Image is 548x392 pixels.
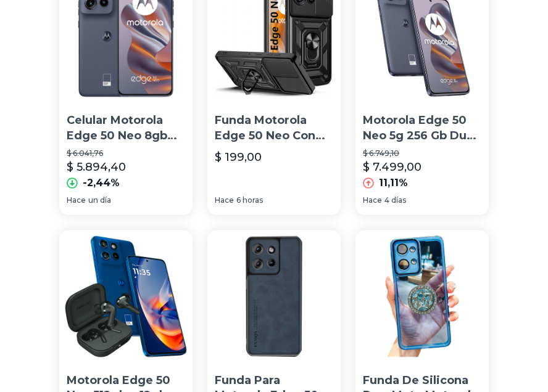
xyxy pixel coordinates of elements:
[88,195,111,205] span: un día
[363,113,481,144] p: Motorola Edge 50 Neo 5g 256 Gb Dual Sim 12 Gb Ram 50mpx Grisaille Grey
[379,176,408,190] p: 11,11%
[355,230,489,363] img: Funda De Silicona Para Moto Motorola Edge 50 Neo 5g Carcasa
[363,149,481,158] p: $ 6.749,10
[363,158,421,176] p: $ 7.499,00
[83,176,120,190] p: -2,44%
[67,149,185,158] p: $ 6.041,76
[59,230,193,363] img: Motorola Edge 50 Neo 512gb + 12gb Ram | Incluye Moto Buds+ Sound By Bose. | Carga Rápida 68w | 5g...
[236,195,263,205] span: 6 horas
[384,195,406,205] span: 4 días
[67,158,126,176] p: $ 5.894,40
[67,195,86,205] span: Hace
[207,230,341,363] img: Funda Para Motorola Edge 50 Neo Tipo Piel Leather Carcasa
[215,195,234,205] span: Hace
[215,113,333,144] p: Funda Motorola Edge 50 Neo Con Protector [PERSON_NAME] + Mica
[215,149,262,166] p: $ 199,00
[67,113,185,144] p: Celular Motorola Edge 50 Neo 8gb Ram 256 Gb Gris
[363,195,382,205] span: Hace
